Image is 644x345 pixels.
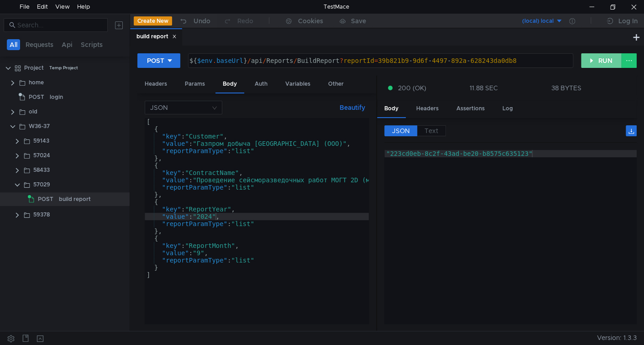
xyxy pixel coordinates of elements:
[298,15,323,26] div: Cookies
[23,39,56,50] button: Requests
[495,100,520,117] div: Log
[134,16,172,26] button: Create New
[217,14,260,28] button: Redo
[33,149,50,162] div: 57024
[49,61,78,75] div: Temp Project
[33,208,50,221] div: 59378
[581,53,622,68] button: RUN
[470,84,498,92] div: 11.88 SEC
[551,84,581,92] div: 38 BYTES
[137,53,180,68] button: POST
[215,76,244,93] div: Body
[59,192,91,206] div: build report
[377,100,406,118] div: Body
[247,76,275,93] div: Auth
[522,17,554,26] div: (local) local
[351,18,366,24] div: Save
[321,76,351,93] div: Other
[29,105,37,118] div: old
[33,134,49,148] div: 59143
[597,331,637,345] span: Version: 1.3.3
[278,76,318,93] div: Variables
[178,76,212,93] div: Params
[194,15,210,26] div: Undo
[29,90,44,104] span: POST
[147,56,164,66] div: POST
[59,39,75,50] button: Api
[449,100,492,117] div: Assertions
[398,83,426,93] span: 200 (OK)
[237,15,253,26] div: Redo
[618,15,638,26] div: Log In
[24,61,44,75] div: Project
[50,90,63,104] div: login
[409,100,446,117] div: Headers
[424,127,438,135] span: Text
[336,102,369,113] button: Beautify
[172,14,217,28] button: Undo
[17,20,102,30] input: Search...
[29,76,44,89] div: home
[29,119,50,133] div: W36-37
[499,14,563,28] button: (local) local
[392,127,410,135] span: JSON
[136,32,177,41] div: build report
[33,178,50,191] div: 57029
[38,192,53,206] span: POST
[137,76,174,93] div: Headers
[7,39,20,50] button: All
[33,163,50,177] div: 58433
[78,39,105,50] button: Scripts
